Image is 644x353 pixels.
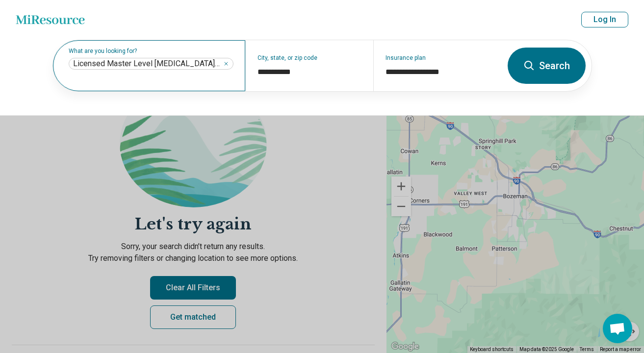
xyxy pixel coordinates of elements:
button: Search [508,48,586,84]
button: Licensed Master Level Psychologist (LMLP) [223,61,229,67]
label: What are you looking for? [69,48,233,54]
div: Open chat [603,314,632,343]
button: Log In [581,12,628,27]
div: Licensed Master Level Psychologist (LMLP) [69,58,233,70]
span: Licensed Master Level [MEDICAL_DATA] (LMLP) [73,59,221,69]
